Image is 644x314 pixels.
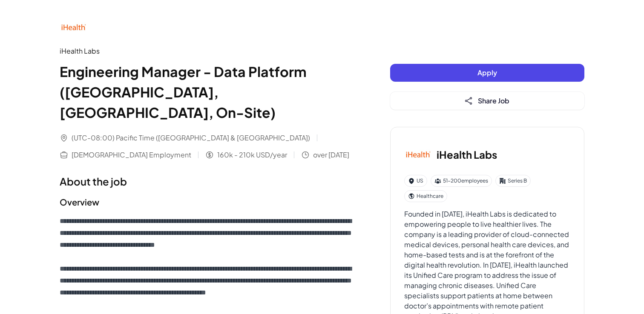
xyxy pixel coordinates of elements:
img: iH [60,14,87,41]
button: Share Job [390,92,584,110]
div: Healthcare [404,190,447,202]
div: Series B [495,175,531,187]
span: (UTC-08:00) Pacific Time ([GEOGRAPHIC_DATA] & [GEOGRAPHIC_DATA]) [72,133,310,143]
span: 160k - 210k USD/year [217,150,287,160]
h2: Overview [60,196,356,208]
span: Apply [477,68,497,77]
h1: About the job [60,174,356,189]
button: Apply [390,64,584,82]
div: 51-200 employees [431,175,492,187]
div: US [404,175,427,187]
h1: Engineering Manager - Data Platform ([GEOGRAPHIC_DATA], [GEOGRAPHIC_DATA], On-Site) [60,61,356,123]
span: over [DATE] [313,150,349,160]
img: iH [404,141,431,168]
span: Share Job [478,96,509,105]
h3: iHealth Labs [437,147,497,162]
span: [DEMOGRAPHIC_DATA] Employment [72,150,191,160]
div: iHealth Labs [60,46,356,56]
